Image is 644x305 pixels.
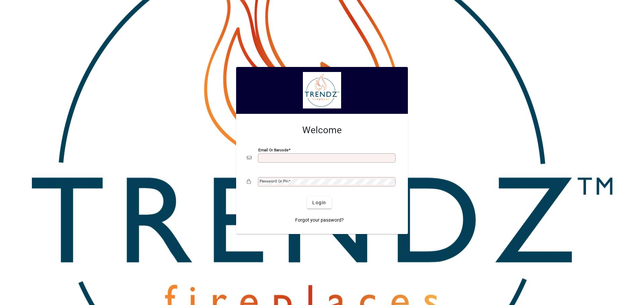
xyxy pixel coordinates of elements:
mat-label: Email or Barcode [258,148,288,152]
mat-label: Password or Pin [260,179,288,183]
a: Forgot your password? [292,214,346,226]
span: Login [312,199,326,206]
span: Forgot your password? [295,217,344,224]
button: Login [307,197,331,209]
h2: Welcome [247,125,397,136]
